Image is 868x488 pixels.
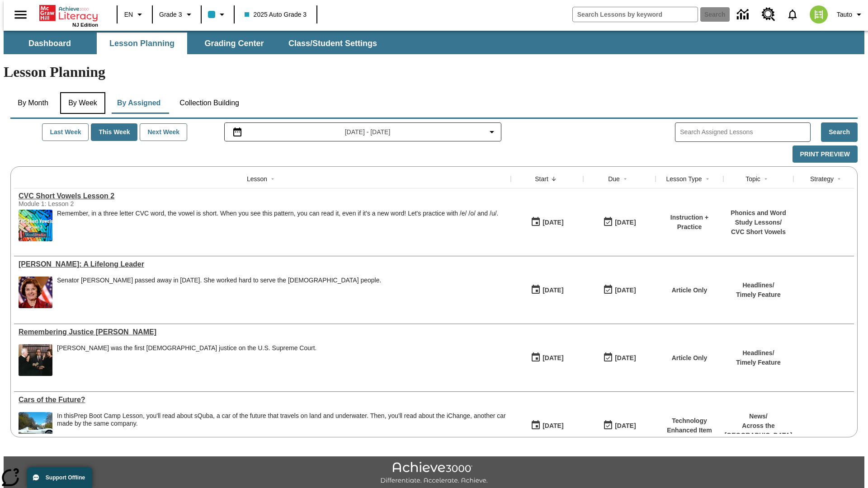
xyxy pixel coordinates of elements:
[660,213,719,232] p: Instruction + Practice
[110,92,168,114] button: By Assigned
[573,7,698,22] input: search field
[542,217,563,228] div: [DATE]
[736,281,781,290] p: Headlines /
[27,467,92,488] button: Support Offline
[736,348,781,358] p: Headlines /
[189,33,279,54] button: Grading Center
[680,126,810,139] input: Search Assigned Lessons
[57,277,381,308] span: Senator Dianne Feinstein passed away in September 2023. She worked hard to serve the American peo...
[228,127,498,137] button: Select the date range menu item
[528,282,566,299] button: 10/13/25: First time the lesson was available
[745,174,760,183] div: Topic
[660,416,719,435] p: Technology Enhanced Item
[19,192,506,200] a: CVC Short Vowels Lesson 2, Lessons
[10,92,56,114] button: By Month
[620,174,631,184] button: Sort
[380,462,488,485] img: Achieve3000 Differentiate Accelerate Achieve
[159,10,182,19] span: Grade 3
[281,33,384,54] button: Class/Student Settings
[600,282,639,299] button: 10/13/25: Last day the lesson can be accessed
[156,6,198,23] button: Grade: Grade 3, Select a grade
[736,290,781,300] p: Timely Feature
[528,214,566,231] button: 10/13/25: First time the lesson was available
[486,127,497,137] svg: Collapse Date Range Filter
[600,214,639,231] button: 10/13/25: Last day the lesson can be accessed
[548,174,559,184] button: Sort
[57,412,506,427] div: In this
[345,127,391,137] span: [DATE] - [DATE]
[19,260,506,268] div: Dianne Feinstein: A Lifelong Leader
[60,92,105,114] button: By Week
[19,396,506,404] a: Cars of the Future? , Lessons
[57,277,381,284] div: Senator [PERSON_NAME] passed away in [DATE]. She worked hard to serve the [DEMOGRAPHIC_DATA] people.
[608,174,620,183] div: Due
[19,192,506,200] div: CVC Short Vowels Lesson 2
[837,10,852,19] span: Tauto
[39,4,98,22] a: Home
[725,421,793,440] p: Across the [GEOGRAPHIC_DATA]
[731,2,756,27] a: Data Center
[204,38,264,49] span: Grading Center
[19,260,506,268] a: Dianne Feinstein: A Lifelong Leader, Lessons
[19,412,52,444] img: High-tech automobile treading water.
[57,210,498,241] div: Remember, in a three letter CVC word, the vowel is short. When you see this pattern, you can read...
[528,417,566,434] button: 07/01/25: First time the lesson was available
[245,10,307,19] span: 2025 Auto Grade 3
[728,208,789,227] p: Phonics and Word Study Lessons /
[804,3,833,26] button: Select a new avatar
[833,6,868,23] button: Profile/Settings
[760,174,771,184] button: Sort
[702,174,713,184] button: Sort
[46,474,85,481] span: Support Offline
[672,353,708,363] p: Article Only
[4,33,385,54] div: SubNavbar
[172,92,246,114] button: Collection Building
[666,174,702,183] div: Lesson Type
[247,174,267,183] div: Lesson
[4,31,864,54] div: SubNavbar
[19,328,506,336] a: Remembering Justice O'Connor, Lessons
[140,123,187,141] button: Next Week
[57,412,506,444] div: In this Prep Boot Camp Lesson, you'll read about sQuba, a car of the future that travels on land ...
[39,3,98,28] div: Home
[793,145,858,163] button: Print Preview
[821,122,858,142] button: Search
[19,396,506,404] div: Cars of the Future?
[810,5,828,23] img: avatar image
[600,349,639,366] button: 10/13/25: Last day the lesson can be accessed
[124,10,133,19] span: EN
[5,33,95,54] button: Dashboard
[109,38,175,49] span: Lesson Planning
[19,328,506,336] div: Remembering Justice O'Connor
[834,174,844,184] button: Sort
[810,174,834,183] div: Strategy
[19,344,52,376] img: Chief Justice Warren Burger, wearing a black robe, holds up his right hand and faces Sandra Day O...
[267,174,278,184] button: Sort
[91,123,137,141] button: This Week
[725,412,793,421] p: News /
[781,3,804,26] a: Notifications
[7,1,34,28] button: Open side menu
[57,210,498,217] p: Remember, in a three letter CVC word, the vowel is short. When you see this pattern, you can read...
[756,2,781,27] a: Resource Center, Will open in new tab
[736,358,781,367] p: Timely Feature
[288,38,377,49] span: Class/Student Settings
[57,344,316,376] div: Sandra Day O'Connor was the first female justice on the U.S. Supreme Court.
[542,285,563,296] div: [DATE]
[615,217,636,228] div: [DATE]
[615,420,636,432] div: [DATE]
[97,33,187,54] button: Lesson Planning
[28,38,71,49] span: Dashboard
[528,349,566,366] button: 10/13/25: First time the lesson was available
[672,286,708,295] p: Article Only
[72,22,98,28] span: NJ Edition
[19,210,52,241] img: CVC Short Vowels Lesson 2.
[42,123,89,141] button: Last Week
[204,6,231,23] button: Class color is light blue. Change class color
[600,417,639,434] button: 08/01/26: Last day the lesson can be accessed
[615,285,636,296] div: [DATE]
[57,412,506,427] testabrev: Prep Boot Camp Lesson, you'll read about sQuba, a car of the future that travels on land and unde...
